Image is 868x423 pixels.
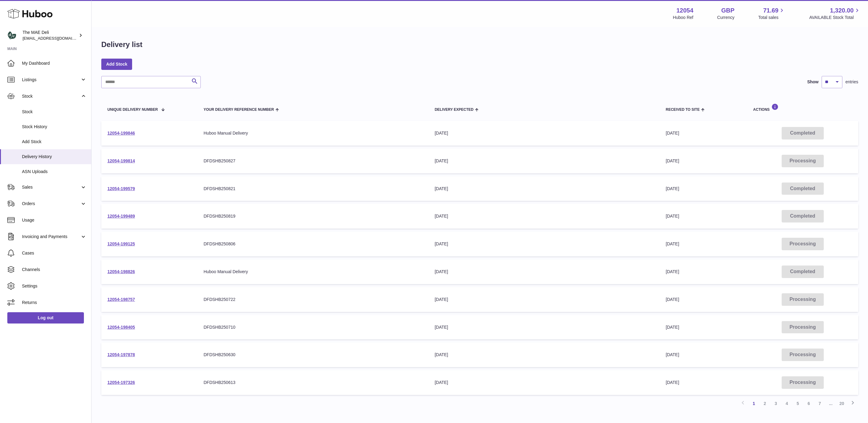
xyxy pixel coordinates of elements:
span: Your Delivery Reference Number [203,108,274,112]
span: Invoicing and Payments [22,234,80,240]
div: [DATE] [435,380,654,385]
a: 4 [781,398,792,409]
div: Huboo Manual Delivery [203,130,422,136]
span: entries [845,79,858,85]
div: Currency [717,15,735,20]
span: Sales [22,184,80,190]
a: 12054-199579 [107,186,135,191]
span: [DATE] [666,214,679,219]
strong: GBP [721,6,734,15]
a: 2 [759,398,770,409]
span: [DATE] [666,131,679,136]
a: 1,320.00 AVAILABLE Stock Total [809,6,861,20]
div: Huboo Ref [673,15,693,20]
a: 5 [792,398,803,409]
span: Unique Delivery Number [107,108,158,112]
span: Usage [22,217,87,223]
strong: 12054 [676,6,693,15]
div: [DATE] [435,241,654,247]
span: [EMAIL_ADDRESS][DOMAIN_NAME] [23,36,90,41]
div: DFDSHB250710 [203,324,422,330]
img: logistics@deliciouslyella.com [7,31,16,40]
a: 6 [803,398,814,409]
div: [DATE] [435,324,654,330]
a: 3 [770,398,781,409]
a: 12054-198405 [107,325,135,330]
span: [DATE] [666,352,679,357]
a: 7 [814,398,825,409]
a: 12054-199489 [107,214,135,219]
span: AVAILABLE Stock Total [809,15,861,20]
div: DFDSHB250630 [203,352,422,358]
span: Listings [22,77,80,83]
a: 12054-199846 [107,131,135,136]
a: 12054-199814 [107,158,135,163]
span: [DATE] [666,241,679,246]
span: Delivery History [22,154,87,160]
span: [DATE] [666,158,679,163]
span: [DATE] [666,325,679,330]
span: Returns [22,300,87,305]
div: Actions [753,103,852,112]
div: [DATE] [435,213,654,219]
span: Stock History [22,124,87,130]
div: DFDSHB250806 [203,241,422,247]
a: 12054-198826 [107,269,135,274]
span: Orders [22,201,80,207]
a: 71.69 Total sales [758,6,785,20]
span: [DATE] [666,380,679,385]
div: [DATE] [435,297,654,302]
div: DFDSHB250827 [203,158,422,164]
a: 12054-197878 [107,352,135,357]
span: Received to Site [666,108,700,112]
span: Delivery Expected [435,108,474,112]
span: [DATE] [666,269,679,274]
span: 71.69 [763,6,778,15]
div: DFDSHB250722 [203,297,422,302]
span: Settings [22,283,87,289]
span: Channels [22,267,87,273]
span: ... [825,398,836,409]
a: 1 [748,398,759,409]
a: 12054-198757 [107,297,135,302]
div: DFDSHB250821 [203,186,422,192]
span: 1,320.00 [830,6,854,15]
a: 12054-197326 [107,380,135,385]
span: Add Stock [22,139,87,145]
label: Show [807,79,819,85]
span: Total sales [758,15,785,20]
div: DFDSHB250819 [203,213,422,219]
div: [DATE] [435,269,654,275]
div: [DATE] [435,186,654,192]
span: [DATE] [666,186,679,191]
div: [DATE] [435,352,654,358]
div: [DATE] [435,130,654,136]
div: [DATE] [435,158,654,164]
span: Stock [22,109,87,115]
div: DFDSHB250613 [203,380,422,385]
div: The MAE Deli [23,30,77,41]
a: 20 [836,398,847,409]
span: ASN Uploads [22,169,87,175]
span: Cases [22,250,87,256]
span: [DATE] [666,297,679,302]
h1: Delivery list [101,40,142,49]
a: Log out [7,312,84,323]
a: 12054-199125 [107,241,135,246]
div: Huboo Manual Delivery [203,269,422,275]
span: Stock [22,93,80,99]
a: Add Stock [101,59,132,70]
span: My Dashboard [22,60,87,66]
